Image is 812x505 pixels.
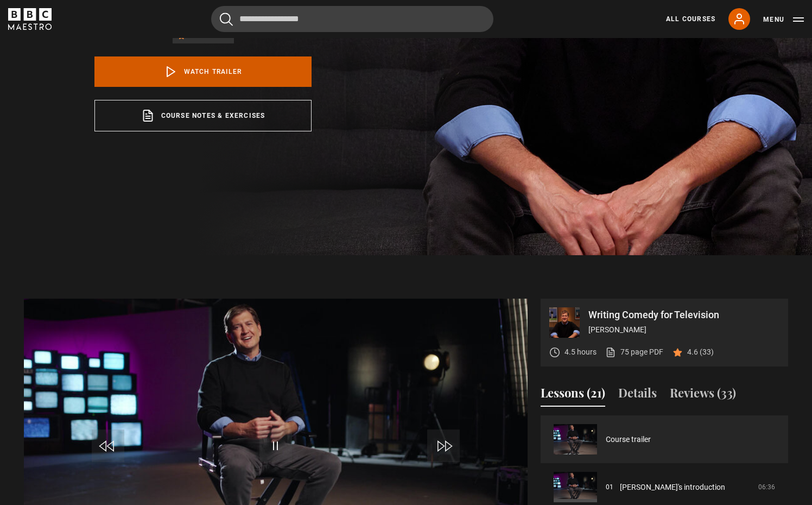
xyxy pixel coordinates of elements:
p: Writing Comedy for Television [588,310,779,320]
button: Details [618,384,657,407]
p: [PERSON_NAME] [588,324,779,336]
a: 75 page PDF [605,346,663,358]
button: Toggle navigation [763,14,804,25]
a: Course notes & exercises [94,100,312,131]
input: Search [211,6,493,32]
a: All Courses [666,14,715,24]
a: Watch Trailer [94,56,312,87]
button: Submit the search query [220,12,233,26]
svg: BBC Maestro [8,8,52,30]
button: Reviews (33) [670,384,736,407]
a: [PERSON_NAME]'s introduction [620,482,725,493]
a: Course trailer [606,434,651,445]
p: 4.6 (33) [687,346,714,358]
p: 4.5 hours [564,346,597,358]
button: Lessons (21) [541,384,605,407]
